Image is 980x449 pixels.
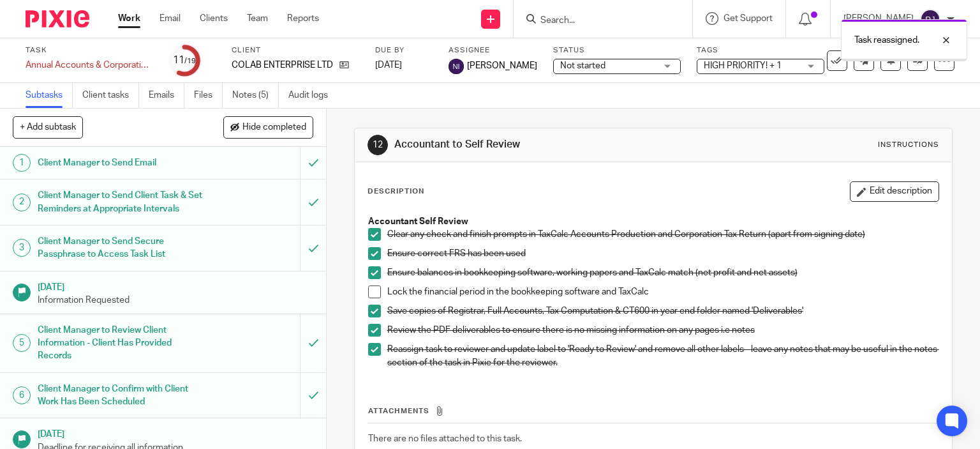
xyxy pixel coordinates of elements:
[449,45,537,56] label: Assignee
[387,285,939,298] p: Lock the financial period in the bookkeeping software and TaxCalc
[288,83,338,108] a: Audit logs
[194,83,223,108] a: Files
[368,434,522,443] span: There are no files attached to this task.
[200,12,228,25] a: Clients
[375,45,433,56] label: Due by
[387,305,939,317] p: Save copies of Registrar, Full Accounts, Tax Computation & CT600 in year end folder named 'Delive...
[38,294,313,307] p: Information Requested
[920,9,940,29] img: svg%3E
[387,247,939,260] p: Ensure correct FRS has been used
[149,83,184,108] a: Emails
[560,61,605,70] span: Not started
[38,321,204,366] h1: Client Manager to Review Client Information - Client Has Provided Records
[13,239,31,257] div: 3
[160,12,181,25] a: Email
[13,334,31,352] div: 5
[38,425,313,441] h1: [DATE]
[387,343,939,369] p: Reassign task to reviewer and update label to 'Ready to Review' and remove all other labels - lea...
[38,278,313,294] h1: [DATE]
[232,45,359,56] label: Client
[13,194,31,211] div: 2
[367,186,424,197] p: Description
[242,123,306,133] span: Hide completed
[173,53,196,68] div: 11
[854,34,919,47] p: Task reassigned.
[38,379,204,412] h1: Client Manager to Confirm with Client Work Has Been Scheduled
[13,116,83,138] button: + Add subtask
[387,228,939,241] p: Clear any check and finish prompts in TaxCalc Accounts Production and Corporation Tax Return (apa...
[13,154,31,172] div: 1
[449,59,464,74] img: svg%3E
[394,138,680,151] h1: Accountant to Self Review
[82,83,139,108] a: Client tasks
[467,59,537,72] span: [PERSON_NAME]
[287,12,319,25] a: Reports
[38,186,204,218] h1: Client Manager to Send Client Task & Set Reminders at Appropriate Intervals
[118,12,140,25] a: Work
[367,135,388,155] div: 12
[387,324,939,337] p: Review the PDF deliverables to ensure there is no missing information on any pages i.e notes
[704,61,782,70] span: HIGH PRIORITY! + 1
[375,61,402,70] span: [DATE]
[26,10,89,27] img: Pixie
[247,12,268,25] a: Team
[13,386,31,404] div: 6
[368,217,468,226] strong: Accountant Self Review
[850,181,939,202] button: Edit description
[38,153,204,172] h1: Client Manager to Send Email
[38,232,204,264] h1: Client Manager to Send Secure Passphrase to Access Task List
[184,57,196,65] small: /19
[26,45,153,56] label: Task
[232,83,279,108] a: Notes (5)
[26,59,153,72] div: Annual Accounts & Corporation Tax Return - [DATE]
[878,140,939,150] div: Instructions
[387,266,939,279] p: Ensure balances in bookkeeping software, working papers and TaxCalc match (net profit and net ass...
[26,83,73,108] a: Subtasks
[26,59,153,72] div: Annual Accounts &amp; Corporation Tax Return - March 31, 2025
[232,59,333,72] p: COLAB ENTERPRISE LTD
[368,407,429,415] span: Attachments
[223,116,313,138] button: Hide completed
